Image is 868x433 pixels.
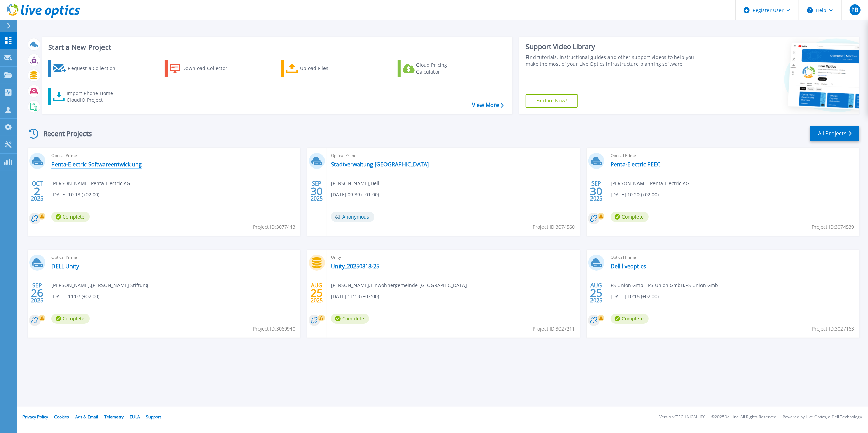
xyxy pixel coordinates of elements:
[590,188,602,194] span: 30
[416,62,471,75] div: Cloud Pricing Calculator
[31,280,44,305] div: SEP 2025
[472,102,504,108] a: View More
[533,325,575,333] span: Project ID: 3027211
[611,191,659,198] span: [DATE] 10:20 (+02:00)
[398,60,474,77] a: Cloud Pricing Calculator
[146,414,161,420] a: Support
[26,125,101,142] div: Recent Projects
[130,414,140,420] a: EULA
[659,415,705,419] li: Version: [TECHNICAL_ID]
[611,152,855,159] span: Optical Prime
[51,263,79,270] a: DELL Unity
[331,314,369,324] span: Complete
[51,152,296,159] span: Optical Prime
[331,282,467,289] span: [PERSON_NAME] , Einwohnergemeinde [GEOGRAPHIC_DATA]
[22,414,48,420] a: Privacy Policy
[331,152,576,159] span: Optical Prime
[253,223,295,231] span: Project ID: 3077443
[310,280,323,305] div: AUG 2025
[611,314,649,324] span: Complete
[526,94,578,108] a: Explore Now!
[165,60,241,77] a: Download Collector
[331,212,374,222] span: Anonymous
[331,191,379,198] span: [DATE] 09:39 (+01:00)
[51,161,142,168] a: Penta-Electric Softwareentwicklung
[75,414,98,420] a: Ads & Email
[51,191,99,198] span: [DATE] 10:13 (+02:00)
[253,325,295,333] span: Project ID: 3069940
[590,179,603,204] div: SEP 2025
[311,290,323,296] span: 25
[331,293,379,300] span: [DATE] 11:13 (+02:00)
[611,282,722,289] span: PS Union GmbH PS Union GmbH , PS Union GmbH
[812,325,854,333] span: Project ID: 3027163
[711,415,776,419] li: © 2025 Dell Inc. All Rights Reserved
[331,180,379,187] span: [PERSON_NAME] , Dell
[331,161,429,168] a: Stadtverwaltung [GEOGRAPHIC_DATA]
[611,180,689,187] span: [PERSON_NAME] , Penta-Electric AG
[51,282,148,289] span: [PERSON_NAME] , [PERSON_NAME] Stiftung
[611,212,649,222] span: Complete
[48,60,124,77] a: Request a Collection
[51,293,99,300] span: [DATE] 11:07 (+02:00)
[611,293,659,300] span: [DATE] 10:16 (+02:00)
[611,254,855,261] span: Optical Prime
[810,126,859,141] a: All Projects
[611,263,646,270] a: Dell liveoptics
[526,42,702,51] div: Support Video Library
[104,414,124,420] a: Telemetry
[51,254,296,261] span: Optical Prime
[51,314,90,324] span: Complete
[182,62,237,75] div: Download Collector
[590,280,603,305] div: AUG 2025
[310,179,323,204] div: SEP 2025
[331,254,576,261] span: Unity
[281,60,357,77] a: Upload Files
[331,263,379,270] a: Unity_20250818-25
[31,290,43,296] span: 26
[611,161,660,168] a: Penta-Electric PEEC
[34,188,40,194] span: 2
[526,54,702,67] div: Find tutorials, instructional guides and other support videos to help you make the most of your L...
[533,223,575,231] span: Project ID: 3074560
[31,179,44,204] div: OCT 2025
[48,44,503,51] h3: Start a New Project
[67,90,120,103] div: Import Phone Home CloudIQ Project
[68,62,122,75] div: Request a Collection
[300,62,354,75] div: Upload Files
[590,290,602,296] span: 25
[311,188,323,194] span: 30
[851,7,858,13] span: PB
[51,212,90,222] span: Complete
[54,414,69,420] a: Cookies
[812,223,854,231] span: Project ID: 3074539
[783,415,862,419] li: Powered by Live Optics, a Dell Technology
[51,180,130,187] span: [PERSON_NAME] , Penta-Electric AG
